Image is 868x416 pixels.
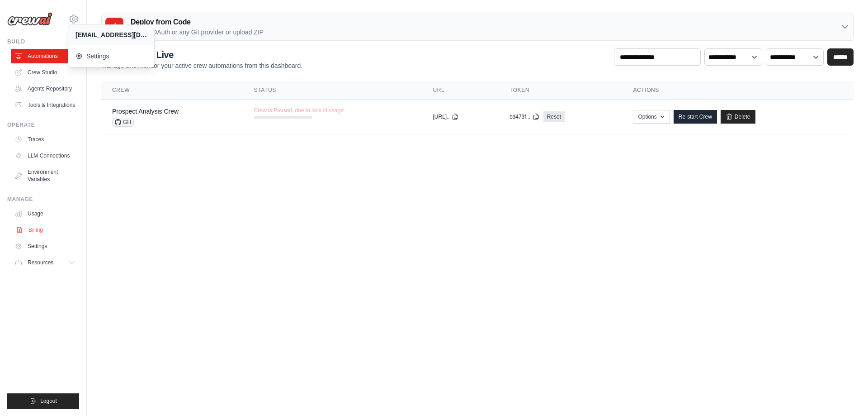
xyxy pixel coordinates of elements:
[823,373,868,416] div: 聊天小工具
[509,113,540,120] button: bd473f...
[28,259,53,266] span: Resources
[622,81,854,100] th: Actions
[75,52,147,61] span: Settings
[254,107,344,114] span: Crew is Paused, due to lack of usage
[11,165,79,186] a: Environment Variables
[543,111,565,122] a: Reset
[40,397,57,405] span: Logout
[101,81,243,100] th: Crew
[12,223,80,237] a: Billing
[131,17,264,28] h3: Deploy from Code
[7,121,79,129] div: Operate
[633,110,670,124] button: Options
[68,47,154,65] a: Settings
[101,48,302,61] h2: Automations Live
[11,65,79,80] a: Crew Studio
[131,28,264,37] p: GitHub OAuth or any Git provider or upload ZIP
[112,108,179,115] a: Prospect Analysis Crew
[75,30,147,39] div: [EMAIL_ADDRESS][DOMAIN_NAME]
[422,81,499,100] th: URL
[721,110,755,124] a: Delete
[7,196,79,203] div: Manage
[7,393,79,409] button: Logout
[11,132,79,147] a: Traces
[11,255,79,270] button: Resources
[11,98,79,112] a: Tools & Integrations
[243,81,422,100] th: Status
[7,38,79,45] div: Build
[11,239,79,253] a: Settings
[823,373,868,416] iframe: Chat Widget
[7,12,52,26] img: Logo
[499,81,623,100] th: Token
[112,118,134,127] span: GH
[11,148,79,163] a: LLM Connections
[11,49,79,63] a: Automations
[11,206,79,221] a: Usage
[11,81,79,96] a: Agents Repository
[674,110,717,124] a: Re-start Crew
[101,61,302,70] p: Manage and monitor your active crew automations from this dashboard.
